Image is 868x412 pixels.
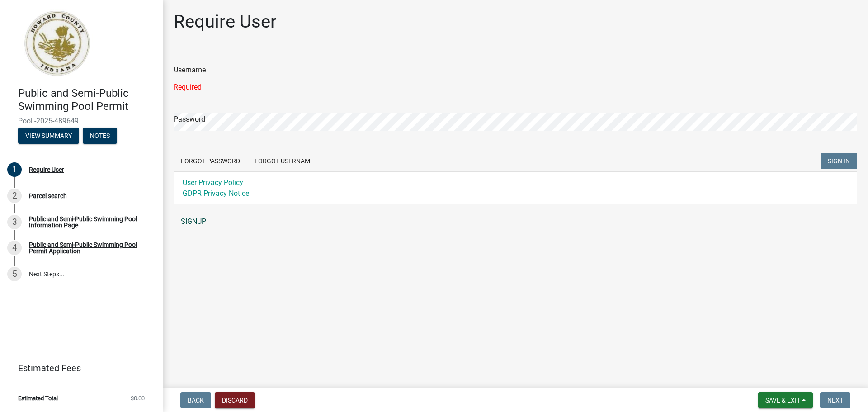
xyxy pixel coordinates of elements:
span: $0.00 [131,395,145,401]
div: Parcel search [29,193,67,199]
div: 4 [7,241,22,255]
button: Back [180,392,211,408]
button: Next [820,392,850,408]
a: GDPR Privacy Notice [183,189,249,198]
button: Forgot Password [174,153,247,169]
div: 5 [7,267,22,281]
span: Save & Exit [765,397,800,404]
h4: Public and Semi-Public Swimming Pool Permit [18,87,156,113]
span: Back [188,397,204,404]
div: Require User [29,166,64,173]
div: Public and Semi-Public Swimming Pool Permit Application [29,242,148,254]
div: 3 [7,215,22,229]
wm-modal-confirm: Notes [83,133,117,140]
wm-modal-confirm: Summary [18,133,79,140]
span: Pool -2025-489649 [18,117,145,125]
a: SIGNUP [174,213,857,231]
button: Notes [83,128,117,144]
button: Forgot Username [247,153,321,169]
button: SIGN IN [821,153,857,169]
div: 2 [7,189,22,203]
button: Discard [215,392,255,408]
span: Estimated Total [18,395,58,401]
span: SIGN IN [828,157,850,165]
div: Public and Semi-Public Swimming Pool Information Page [29,216,148,228]
button: View Summary [18,128,79,144]
a: Estimated Fees [7,359,148,377]
h1: Require User [174,11,277,33]
img: Howard County, Indiana [18,9,95,77]
span: Next [827,397,843,404]
button: Save & Exit [758,392,813,408]
div: 1 [7,162,22,177]
a: User Privacy Policy [183,178,243,187]
div: Required [174,82,857,93]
